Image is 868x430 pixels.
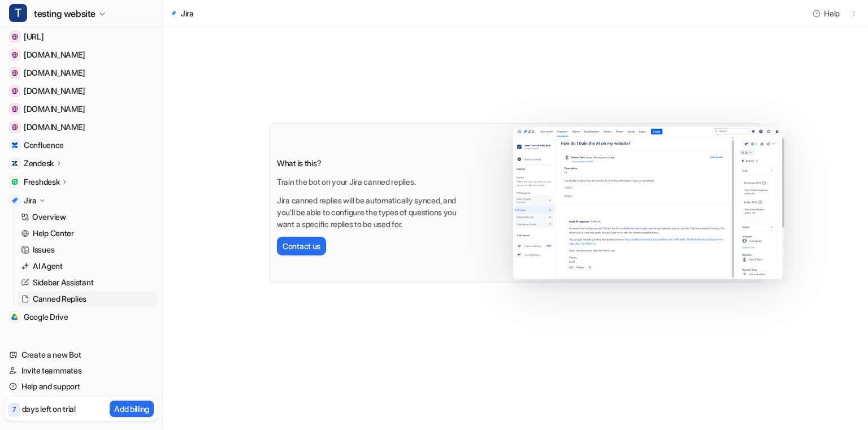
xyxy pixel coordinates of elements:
a: www.eesel.ai[URL] [5,29,158,45]
img: careers-nri3pl.com [11,106,18,112]
span: [URL] [24,31,44,42]
a: nri3pl.com[DOMAIN_NAME] [5,83,158,99]
a: support.bikesonline.com.au[DOMAIN_NAME] [5,65,158,81]
img: nri3pl.com [11,88,18,94]
h3: What is this? [277,157,462,169]
button: Help [809,5,844,21]
div: Jira [181,7,194,19]
p: Jira canned replies will be automatically synced, and you’ll be able to configure the types of qu... [277,194,462,230]
img: support.coursiv.io [11,51,18,58]
span: [DOMAIN_NAME] [24,49,85,60]
a: Help Center [16,225,158,241]
span: testing website [34,6,96,21]
span: [DOMAIN_NAME] [24,103,85,115]
p: days left on trial [22,403,76,415]
img: support.bikesonline.com.au [11,70,18,76]
img: www.cardekho.com [11,124,18,131]
p: Sidebar Assistant [33,277,93,288]
a: Sidebar Assistant [16,275,158,290]
p: Issues [33,244,54,255]
a: Canned Replies [16,291,158,307]
span: [DOMAIN_NAME] [24,85,85,97]
span: T [9,4,27,22]
img: www.eesel.ai [11,33,18,40]
img: jsm_ai_agent.png [513,127,784,279]
a: Issues [16,242,158,258]
p: Zendesk [24,158,54,169]
a: careers-nri3pl.com[DOMAIN_NAME] [5,101,158,117]
a: Invite teammates [5,363,158,379]
p: Jira [24,195,37,206]
a: Google DriveGoogle Drive [5,309,158,325]
p: Overview [32,211,66,223]
a: Create a new Bot [5,347,158,363]
p: AI Agent [33,260,63,272]
p: Train the bot on your Jira canned replies. [277,176,462,188]
span: [DOMAIN_NAME] [24,121,85,133]
span: Confluence [24,140,64,151]
p: Canned Replies [33,293,86,305]
p: Freshdesk [24,176,59,188]
img: jira [170,10,177,17]
button: Contact us [277,237,326,255]
span: [DOMAIN_NAME] [24,67,85,79]
p: 7 [12,405,16,415]
a: Help and support [5,379,158,394]
a: ConfluenceConfluence [5,137,158,153]
img: Freshdesk [11,179,18,185]
a: AI Agent [16,258,158,274]
img: Jira [11,197,18,204]
img: Google Drive [11,314,18,320]
p: Add billing [114,403,149,415]
img: Confluence [11,142,18,149]
a: Overview [16,209,158,225]
button: Add billing [110,401,154,417]
p: Help Center [33,228,74,239]
a: www.cardekho.com[DOMAIN_NAME] [5,119,158,135]
span: Google Drive [24,311,68,323]
img: Zendesk [11,160,18,167]
a: support.coursiv.io[DOMAIN_NAME] [5,47,158,63]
